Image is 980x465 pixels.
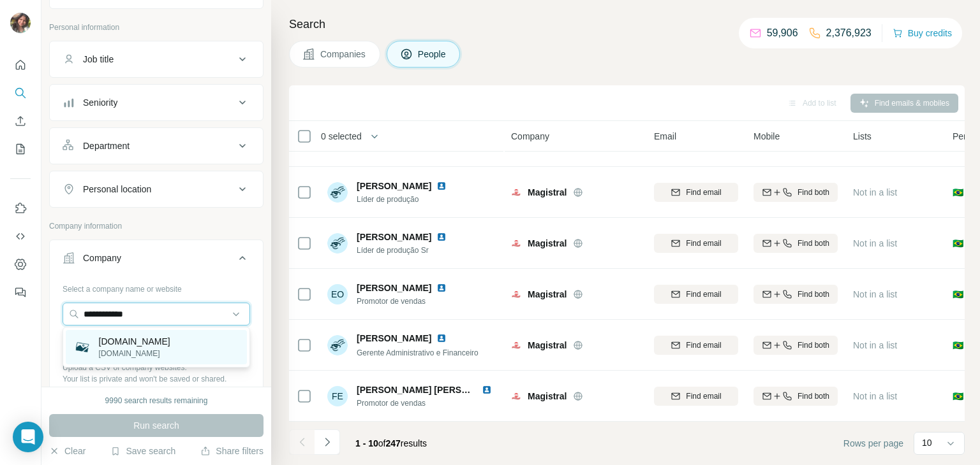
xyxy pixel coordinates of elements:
p: [DOMAIN_NAME] [99,348,170,359]
img: Logo of Magistral [511,187,521,197]
span: [PERSON_NAME] [PERSON_NAME] junior [357,385,537,395]
span: Find email [686,238,721,249]
span: [PERSON_NAME] [357,180,431,192]
button: Department [50,131,263,161]
span: Find both [798,238,829,249]
span: 🇧🇷 [953,390,963,403]
button: Search [10,82,31,104]
span: Magistral [528,237,567,250]
button: Quick start [10,54,31,76]
span: [PERSON_NAME] [357,332,431,345]
span: Find email [686,390,721,402]
button: Use Surfe API [10,225,31,248]
img: LinkedIn logo [436,283,447,293]
button: Feedback [10,281,31,304]
span: 🇧🇷 [953,339,963,352]
button: Share filters [200,445,264,457]
span: results [355,438,427,448]
span: 1 - 10 [355,438,378,448]
span: Companies [320,48,367,61]
img: Avatar [327,182,348,203]
span: Find email [686,340,721,351]
span: Rows per page [843,437,903,450]
button: Find both [754,336,838,355]
button: Personal location [50,174,263,204]
span: Find email [686,187,721,198]
span: of [378,438,386,448]
button: Save search [110,445,175,457]
button: Find both [754,285,838,304]
button: Find email [654,183,738,202]
img: Avatar [327,233,348,254]
span: Promotor de vendas [357,296,452,307]
span: 🇧🇷 [953,288,963,301]
img: hmhodonin.cz [73,338,91,356]
span: Lists [853,130,872,143]
span: 🇧🇷 [953,186,963,199]
button: Buy credits [893,24,952,42]
span: 0 selected [321,130,362,143]
img: Avatar [327,335,348,355]
button: Find email [654,336,738,355]
div: FE [327,386,348,406]
span: [PERSON_NAME] [357,231,431,243]
span: Find both [798,390,829,402]
img: LinkedIn logo [436,181,447,191]
span: Find both [798,289,829,300]
div: Department [83,139,130,152]
span: Líder de produção Sr [357,245,452,256]
span: Find email [686,289,721,300]
span: Not in a list [853,391,897,401]
button: Job title [50,44,263,75]
span: Magistral [528,288,567,301]
div: Open Intercom Messenger [13,422,43,452]
img: Logo of Magistral [511,289,521,299]
span: Mobile [754,130,780,143]
div: Job title [83,53,114,66]
h4: Search [289,15,965,33]
span: 247 [386,438,401,448]
p: Upload a CSV of company websites. [63,362,250,373]
div: EO [327,284,348,304]
div: Personal location [83,183,151,196]
img: Avatar [10,13,31,33]
button: Find email [654,234,738,253]
button: Seniority [50,87,263,118]
button: Find email [654,387,738,406]
button: Use Surfe on LinkedIn [10,197,31,220]
span: People [418,48,447,61]
span: Magistral [528,390,567,403]
span: Not in a list [853,340,897,350]
p: Your list is private and won't be saved or shared. [63,373,250,385]
img: Logo of Magistral [511,238,521,248]
img: Logo of Magistral [511,340,521,350]
img: Logo of Magistral [511,391,521,401]
button: Find both [754,234,838,253]
div: Select a company name or website [63,278,250,295]
img: LinkedIn logo [436,333,447,343]
span: Líder de produção [357,194,452,205]
button: My lists [10,138,31,161]
span: Magistral [528,186,567,199]
span: Not in a list [853,187,897,197]
p: 10 [922,436,932,449]
button: Navigate to next page [315,429,340,455]
img: LinkedIn logo [436,232,447,242]
img: LinkedIn logo [482,385,492,395]
div: Company [83,252,121,264]
button: Find both [754,183,838,202]
span: Email [654,130,676,143]
span: Not in a list [853,238,897,248]
p: Personal information [49,22,264,33]
button: Clear [49,445,85,457]
button: Dashboard [10,253,31,276]
p: [DOMAIN_NAME] [99,335,170,348]
button: Find email [654,285,738,304]
div: 9990 search results remaining [105,395,208,406]
button: Company [50,243,263,278]
span: Find both [798,340,829,351]
span: Promotor de vendas [357,397,497,409]
button: Find both [754,387,838,406]
div: Seniority [83,96,117,109]
span: Company [511,130,549,143]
